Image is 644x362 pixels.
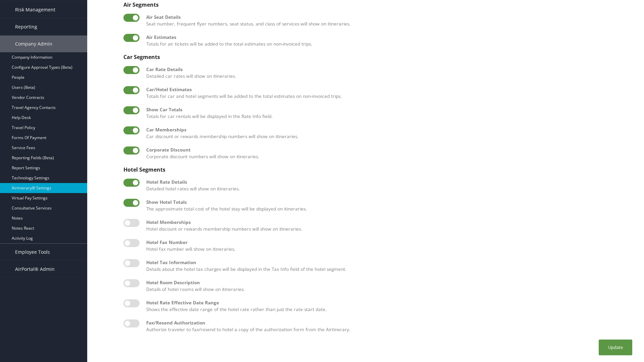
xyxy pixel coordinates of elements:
div: Show Car Totals [146,106,631,113]
div: Air Segments [123,2,631,8]
div: Car Segments [123,54,631,60]
div: Air Seat Details [146,14,631,20]
div: Hotel Rate Details [146,179,631,185]
span: AirPortal® Admin [15,261,55,278]
div: Show Hotel Totals [146,199,631,205]
label: Shows the effective date range of the hotel rate rather than just the rate start date. [146,299,631,313]
label: Seat number, frequent flyer numbers, seat status, and class of services will show on itineraries. [146,14,631,27]
div: Car Memberships [146,126,631,133]
label: The approximate total cost of the hotel stay will be displayed on itineraries. [146,199,631,213]
label: Details about the hotel tax charges will be displayed in the Tax Info field of the hotel segment. [146,259,631,273]
div: Air Estimates [146,34,631,41]
div: Car/Hotel Estimates [146,86,631,93]
label: Totals for car rentals will be displayed in the Rate Info field. [146,106,631,120]
div: Hotel Memberships [146,219,631,226]
div: Hotel Segments [123,167,631,173]
span: Employee Tools [15,244,50,260]
label: Hotel fax number will show on itineraries. [146,239,631,253]
div: Car Rate Details [146,66,631,73]
div: Hotel Fax Number [146,239,631,246]
span: Company Admin [15,36,52,52]
div: Hotel Rate Effective Date Range [146,299,631,306]
button: Update [599,340,632,355]
label: Details of hotel rooms will show on itineraries. [146,279,631,293]
span: Risk Management [15,1,55,18]
label: Totals for car and hotel segments will be added to the total estimates on non-invoiced trips. [146,86,631,100]
div: Fax/Resend Authorization [146,319,631,326]
label: Detailed car rates will show on itineraries. [146,66,631,80]
label: Authorize traveler to fax/resend to hotel a copy of the authorization form from the Airtinerary. [146,319,631,333]
div: Hotel Tax Information [146,259,631,266]
div: Hotel Room Description [146,279,631,286]
div: Corporate Discount [146,146,631,153]
label: Car discount or rewards membership numbers will show on itineraries. [146,126,631,140]
label: Hotel discount or rewards membership numbers will show on itineraries. [146,219,631,233]
label: Detailed hotel rates will show on itineraries. [146,179,631,192]
label: Totals for air tickets will be added to the total estimates on non-invoiced trips. [146,34,631,48]
span: Reporting [15,18,37,35]
label: Corporate discount numbers will show on itineraries. [146,146,631,160]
